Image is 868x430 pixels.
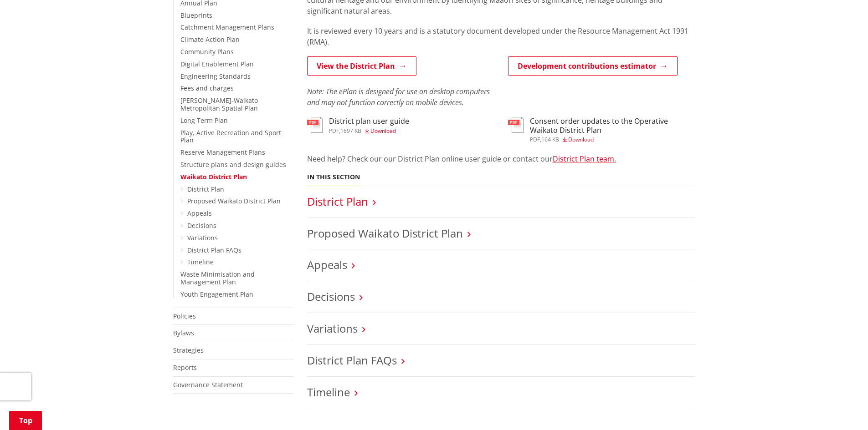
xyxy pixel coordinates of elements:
[180,160,286,169] a: Structure plans and design guides
[187,209,212,218] a: Appeals
[329,128,409,134] div: ,
[187,221,216,230] a: Decisions
[180,96,258,112] a: [PERSON_NAME]-Waikato Metropolitan Spatial Plan
[307,25,695,47] p: It is reviewed every 10 years and is a statutory document developed under the Resource Management...
[329,117,409,126] h3: District plan user guide
[307,384,350,400] a: Timeline
[541,136,559,143] span: 164 KB
[307,86,490,107] em: Note: The ePlan is designed for use on desktop computers and may not function correctly on mobile...
[180,60,254,68] a: Digital Enablement Plan
[530,117,695,134] h3: Consent order updates to the Operative Waikato District Plan
[173,346,204,354] a: Strategies
[173,312,196,320] a: Policies
[180,47,234,56] a: Community Plans
[180,148,265,157] a: Reserve Management Plans
[508,117,695,142] a: Consent order updates to the Operative Waikato District Plan pdf,164 KB Download
[307,226,463,241] a: Proposed Waikato District Plan
[180,172,247,181] a: Waikato District Plan
[530,136,540,143] span: pdf
[826,392,859,425] iframe: Messenger Launcher
[553,154,616,164] a: District Plan team.
[180,116,228,125] a: Long Term Plan
[307,194,368,209] a: District Plan
[307,321,358,336] a: Variations
[173,329,194,337] a: Bylaws
[370,127,396,135] span: Download
[9,411,42,430] a: Top
[568,136,594,143] span: Download
[180,84,234,92] a: Fees and charges
[187,258,214,266] a: Timeline
[307,353,397,368] a: District Plan FAQs
[187,197,281,205] a: Proposed Waikato District Plan
[180,290,253,298] a: Youth Engagement Plan
[180,23,274,31] a: Catchment Management Plans
[508,117,524,133] img: document-pdf.svg
[307,56,416,76] a: View the District Plan
[180,35,240,44] a: Climate Action Plan
[508,56,678,76] a: Development contributions estimator
[340,127,361,135] span: 1697 KB
[180,72,251,81] a: Engineering Standards
[187,233,218,242] a: Variations
[307,257,347,272] a: Appeals
[180,128,281,145] a: Play, Active Recreation and Sport Plan
[173,363,197,372] a: Reports
[180,270,255,286] a: Waste Minimisation and Management Plan
[329,127,339,135] span: pdf
[530,137,695,142] div: ,
[307,153,695,164] p: Need help? Check our our District Plan online user guide or contact our
[173,380,243,389] a: Governance Statement
[307,117,323,133] img: document-pdf.svg
[187,185,224,193] a: District Plan
[307,173,360,181] h5: In this section
[180,11,212,20] a: Blueprints
[307,289,355,304] a: Decisions
[187,246,241,254] a: District Plan FAQs
[307,117,409,133] a: District plan user guide pdf,1697 KB Download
